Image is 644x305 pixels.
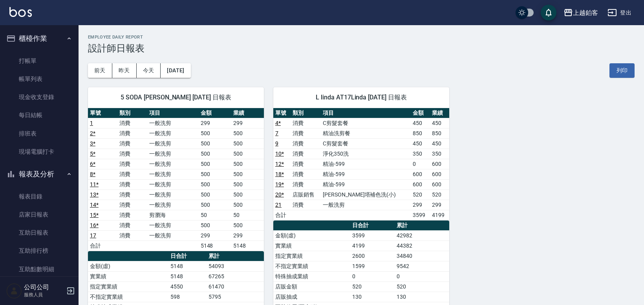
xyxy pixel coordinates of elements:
[321,149,411,159] td: 淨化350洗
[90,120,93,126] a: 1
[199,220,231,230] td: 500
[395,271,449,281] td: 0
[147,179,199,189] td: 一般洗剪
[88,43,635,54] h3: 設計師日報表
[199,108,231,118] th: 金額
[199,179,231,189] td: 500
[199,118,231,128] td: 299
[291,159,321,169] td: 消費
[199,241,231,251] td: 5148
[3,70,75,88] a: 帳單列表
[117,108,147,118] th: 類別
[395,251,449,261] td: 34840
[88,292,168,302] td: 不指定實業績
[350,220,395,231] th: 日合計
[3,224,75,242] a: 互助日報表
[117,200,147,210] td: 消費
[88,63,112,78] button: 前天
[273,271,350,281] td: 特殊抽成業績
[147,169,199,179] td: 一般洗剪
[117,220,147,230] td: 消費
[604,6,635,20] button: 登出
[24,283,64,291] h5: 公司公司
[6,283,22,299] img: Person
[168,271,207,281] td: 5148
[117,138,147,149] td: 消費
[321,189,411,200] td: [PERSON_NAME]塔補色洗(小)
[411,118,430,128] td: 450
[430,159,449,169] td: 600
[283,94,440,101] span: L linda AT17Linda [DATE] 日報表
[430,128,449,138] td: 850
[199,159,231,169] td: 500
[3,28,75,49] button: 櫃檯作業
[395,220,449,231] th: 累計
[411,108,430,118] th: 金額
[147,159,199,169] td: 一般洗剪
[291,138,321,149] td: 消費
[430,200,449,210] td: 299
[147,220,199,230] td: 一般洗剪
[291,108,321,118] th: 類別
[117,118,147,128] td: 消費
[430,189,449,200] td: 520
[411,179,430,189] td: 600
[168,261,207,271] td: 5148
[231,108,264,118] th: 業績
[350,251,395,261] td: 2600
[231,118,264,128] td: 299
[430,138,449,149] td: 450
[273,210,291,220] td: 合計
[199,200,231,210] td: 500
[321,169,411,179] td: 精油-599
[207,271,264,281] td: 67265
[168,292,207,302] td: 598
[88,108,264,251] table: a dense table
[395,241,449,251] td: 44382
[3,260,75,278] a: 互助點數明細
[273,241,350,251] td: 實業績
[199,230,231,241] td: 299
[321,108,411,118] th: 項目
[291,169,321,179] td: 消費
[117,159,147,169] td: 消費
[231,179,264,189] td: 500
[350,230,395,241] td: 3599
[207,261,264,271] td: 54093
[321,138,411,149] td: C剪髮套餐
[147,128,199,138] td: 一般洗剪
[97,94,254,101] span: 5 SODA [PERSON_NAME] [DATE] 日報表
[147,118,199,128] td: 一般洗剪
[291,179,321,189] td: 消費
[137,63,161,78] button: 今天
[395,261,449,271] td: 9542
[3,52,75,70] a: 打帳單
[291,128,321,138] td: 消費
[207,292,264,302] td: 5795
[395,281,449,292] td: 520
[117,230,147,241] td: 消費
[275,202,282,208] a: 21
[411,169,430,179] td: 600
[88,271,168,281] td: 實業績
[350,292,395,302] td: 130
[231,230,264,241] td: 299
[3,187,75,206] a: 報表目錄
[168,281,207,292] td: 4550
[321,179,411,189] td: 精油-599
[411,149,430,159] td: 350
[3,106,75,124] a: 每日結帳
[161,63,190,78] button: [DATE]
[273,108,291,118] th: 單號
[199,210,231,220] td: 50
[273,251,350,261] td: 指定實業績
[411,138,430,149] td: 450
[199,138,231,149] td: 500
[199,149,231,159] td: 500
[430,210,449,220] td: 4199
[207,281,264,292] td: 61470
[430,118,449,128] td: 450
[90,232,96,239] a: 17
[275,130,278,136] a: 7
[199,189,231,200] td: 500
